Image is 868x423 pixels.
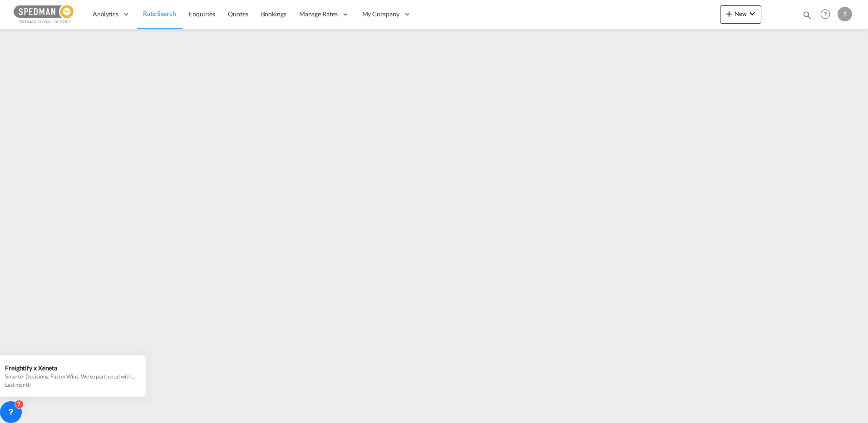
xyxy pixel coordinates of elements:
[720,5,761,24] button: icon-plus 400-fgNewicon-chevron-down
[724,10,758,17] span: New
[818,6,838,23] div: Help
[802,10,812,24] div: icon-magnify
[362,10,399,19] span: My Company
[228,10,248,18] span: Quotes
[802,10,812,20] md-icon: icon-magnify
[261,10,286,18] span: Bookings
[143,10,176,17] span: Rate Search
[189,10,215,18] span: Enquiries
[818,6,833,22] span: Help
[93,10,118,19] span: Analytics
[724,8,735,19] md-icon: icon-plus 400-fg
[299,10,338,19] span: Manage Rates
[14,4,75,25] img: c12ca350ff1b11efb6b291369744d907.png
[838,7,852,21] div: S
[747,8,758,19] md-icon: icon-chevron-down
